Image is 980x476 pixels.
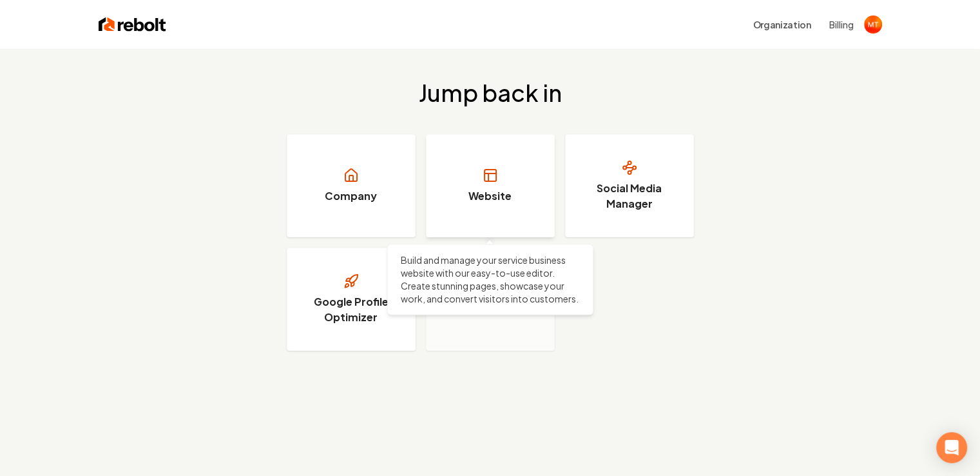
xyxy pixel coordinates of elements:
h2: Jump back in [419,80,562,106]
button: Open user button [864,15,882,34]
img: Rebolt Logo [99,15,166,34]
div: Open Intercom Messenger [936,432,967,463]
a: Google Profile Optimizer [287,248,416,351]
h3: Google Profile Optimizer [303,294,399,325]
button: Organization [745,13,819,36]
a: Social Media Manager [565,134,694,237]
p: Build and manage your service business website with our easy-to-use editor. Create stunning pages... [401,253,580,305]
button: Billing [829,18,854,31]
a: Website [426,134,555,237]
img: Mazdak Tebyani [864,15,882,34]
h3: Website [468,188,512,204]
h3: Company [325,188,377,204]
a: Company [287,134,416,237]
h3: Social Media Manager [581,181,678,212]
